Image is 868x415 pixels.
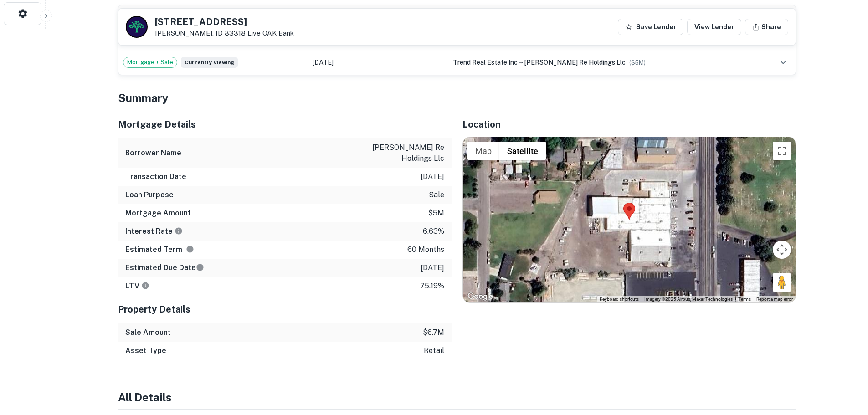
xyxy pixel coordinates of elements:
[420,281,444,292] p: 75.19%
[429,190,444,200] p: sale
[141,282,149,290] svg: LTVs displayed on the website are for informational purposes only and may be reported incorrectly...
[181,57,238,68] span: Currently viewing
[424,345,444,356] p: retail
[421,171,444,182] p: [DATE]
[125,190,174,200] h6: Loan Purpose
[118,90,796,106] h4: Summary
[738,297,751,302] a: Terms (opens in new tab)
[776,55,791,70] button: expand row
[421,262,444,273] p: [DATE]
[118,389,796,405] h4: All Details
[125,345,166,356] h6: Asset Type
[125,171,186,182] h6: Transaction Date
[125,327,171,338] h6: Sale Amount
[407,244,444,255] p: 60 months
[745,19,788,35] button: Share
[465,291,495,302] img: Google
[125,244,194,255] h6: Estimated Term
[125,262,204,273] h6: Estimated Due Date
[462,118,796,131] h5: Location
[428,208,444,219] p: $5m
[423,226,444,237] p: 6.63%
[423,327,444,338] p: $6.7m
[125,148,181,159] h6: Borrower Name
[125,281,149,292] h6: LTV
[600,296,639,302] button: Keyboard shortcuts
[629,59,646,66] span: ($ 5M )
[453,57,753,67] div: →
[118,302,452,316] h5: Property Details
[125,208,191,219] h6: Mortgage Amount
[362,142,444,164] p: [PERSON_NAME] re holdings llc
[644,297,733,302] span: Imagery ©2025 Airbus, Maxar Technologies
[123,58,177,67] span: Mortgage + Sale
[822,342,868,386] iframe: Chat Widget
[773,142,791,160] button: Toggle fullscreen view
[247,29,294,37] a: Live OAK Bank
[155,29,294,37] p: [PERSON_NAME], ID 83318
[118,118,452,131] h5: Mortgage Details
[125,226,183,237] h6: Interest Rate
[524,59,626,66] span: [PERSON_NAME] re holdings llc
[465,291,495,302] a: Open this area in Google Maps (opens a new window)
[308,50,448,75] td: [DATE]
[773,273,791,292] button: Drag Pegman onto the map to open Street View
[773,241,791,259] button: Map camera controls
[448,5,758,26] th: Summary
[618,19,683,35] button: Save Lender
[453,59,518,66] span: trend real estate inc
[175,227,183,235] svg: The interest rates displayed on the website are for informational purposes only and may be report...
[308,5,448,26] th: Record Date
[687,19,741,35] a: View Lender
[118,5,308,26] th: Type
[756,297,793,302] a: Report a map error
[196,263,204,272] svg: Estimate is based on a standard schedule for this type of loan.
[186,245,194,253] svg: Term is based on a standard schedule for this type of loan.
[155,17,294,26] h5: [STREET_ADDRESS]
[499,142,546,160] button: Show satellite imagery
[467,142,499,160] button: Show street map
